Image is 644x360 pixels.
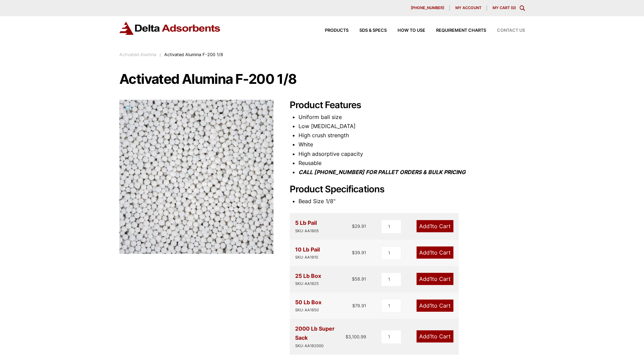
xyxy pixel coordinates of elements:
i: CALL [PHONE_NUMBER] FOR PALLET ORDERS & BULK PRICING [299,169,466,175]
span: How to Use [398,28,425,33]
bdi: 58.91 [352,276,366,282]
a: My Cart (0) [492,5,516,10]
li: High adsorptive capacity [299,149,525,159]
a: SDS & SPECS [349,28,387,33]
span: 1 [430,275,432,282]
span: SDS & SPECS [359,28,387,33]
span: Requirement Charts [436,28,486,33]
a: Add1to Cart [416,246,453,259]
div: Toggle Modal Content [520,5,525,11]
div: 10 Lb Pail [295,245,320,261]
img: Delta Adsorbents [119,22,221,35]
li: High crush strength [299,131,525,140]
bdi: 29.91 [352,223,366,229]
span: 🔍 [125,105,133,113]
a: Add1to Cart [416,299,453,312]
li: Low [MEDICAL_DATA] [299,122,525,131]
div: SKU: AA182000 [295,343,346,349]
a: Add1to Cart [416,273,453,285]
li: White [299,140,525,149]
a: Activated Alumina [119,52,156,57]
span: [PHONE_NUMBER] [410,6,444,10]
span: 1 [430,249,432,256]
span: $ [352,303,355,308]
a: My account [450,5,487,11]
span: : [160,52,161,57]
a: View full-screen image gallery [119,100,138,118]
h1: Activated Alumina F-200 1/8 [119,72,525,86]
a: Add1to Cart [416,330,453,342]
a: How to Use [387,28,425,33]
span: 0 [512,5,514,10]
div: 25 Lb Box [295,271,321,287]
li: Uniform ball size [299,113,525,122]
h2: Product Specifications [290,184,525,195]
div: 5 Lb Pail [295,218,319,234]
a: Add1to Cart [416,220,453,232]
div: 50 Lb Box [295,298,321,313]
a: [PHONE_NUMBER] [405,5,450,11]
span: $ [352,223,355,229]
li: Bead Size 1/8" [299,197,525,206]
div: SKU: AA1805 [295,228,319,234]
span: Products [325,28,349,33]
span: 1 [430,223,432,230]
bdi: 79.91 [352,303,366,308]
a: Contact Us [486,28,525,33]
span: $ [352,276,355,282]
bdi: 39.91 [352,250,366,255]
h2: Product Features [290,100,525,111]
a: Requirement Charts [425,28,486,33]
span: My account [455,6,481,10]
span: $ [345,334,348,339]
span: 1 [430,333,432,340]
div: SKU: AA1810 [295,254,320,261]
span: Contact Us [497,28,525,33]
div: SKU: AA1850 [295,307,321,313]
a: Products [314,28,349,33]
bdi: 3,100.99 [345,334,366,339]
li: Reusable [299,159,525,168]
div: 2000 Lb Super Sack [295,324,346,349]
div: SKU: AA1825 [295,281,321,287]
span: 1 [430,302,432,309]
span: $ [352,250,355,255]
span: Activated Alumina F-200 1/8 [164,52,223,57]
